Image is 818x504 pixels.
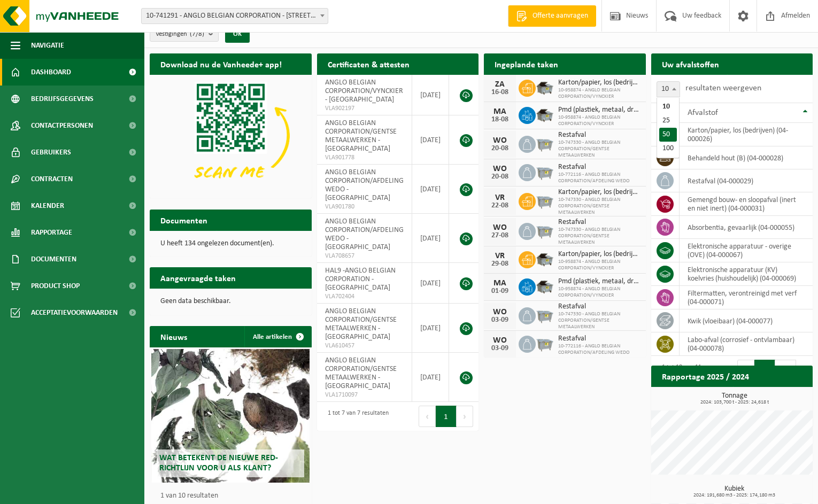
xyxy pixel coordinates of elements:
span: Pmd (plastiek, metaal, drankkartons) (bedrijven) [558,106,640,114]
label: resultaten weergeven [685,84,761,92]
span: Product Shop [31,273,80,299]
li: 25 [659,114,677,128]
span: 10-958874 - ANGLO BELGIAN CORPORATION/VYNCKIER [558,87,640,100]
h2: Documenten [150,210,218,230]
span: Restafval [558,163,640,172]
h3: Tonnage [657,392,813,405]
span: VLA902197 [325,104,404,113]
img: WB-2500-GAL-GY-01 [536,306,554,324]
span: 2024: 103,700 t - 2025: 24,618 t [657,400,813,405]
span: Contactpersonen [31,112,93,139]
div: 03-09 [489,345,511,352]
button: Previous [419,406,436,427]
span: ANGLO BELGIAN CORPORATION/AFDELING WEDO - [GEOGRAPHIC_DATA] [325,168,404,202]
span: Pmd (plastiek, metaal, drankkartons) (bedrijven) [558,277,640,286]
span: ANGLO BELGIAN CORPORATION/VYNCKIER - [GEOGRAPHIC_DATA] [325,79,403,104]
a: Offerte aanvragen [508,5,596,27]
span: Bedrijfsgegevens [31,86,94,112]
h3: Kubiek [657,485,813,498]
span: 10-741291 - ANGLO BELGIAN CORPORATION - 9000 GENT, WIEDAUWKAAI 43 [142,9,328,24]
td: [DATE] [412,353,449,402]
span: 10-958874 - ANGLO BELGIAN CORPORATION/VYNCKIER [558,114,640,127]
div: 16-08 [489,89,511,96]
td: gemengd bouw- en sloopafval (inert en niet inert) (04-000031) [680,192,813,216]
span: Dashboard [31,59,71,86]
p: Geen data beschikbaar. [160,298,301,305]
span: Gebruikers [31,139,71,166]
div: VR [489,252,511,260]
li: 100 [659,142,677,156]
img: WB-5000-GAL-GY-01 [536,105,554,123]
button: 1 [436,406,457,427]
td: restafval (04-000029) [680,169,813,192]
span: Karton/papier, los (bedrijven) [558,250,640,259]
span: 10-772116 - ANGLO BELGIAN CORPORATION/AFDELING WEDO [558,343,640,356]
span: ANGLO BELGIAN CORPORATION/GENTSE METAALWERKEN - [GEOGRAPHIC_DATA] [325,307,397,341]
img: WB-5000-GAL-GY-01 [536,277,554,295]
span: 10 [657,82,680,97]
span: 10-747330 - ANGLO BELGIAN CORPORATION/GENTSE METAALWERKEN [558,197,640,216]
a: Alle artikelen [244,326,311,347]
span: Restafval [558,335,640,343]
div: MA [489,279,511,288]
li: 50 [659,128,677,142]
span: VLA702404 [325,292,404,301]
span: Offerte aanvragen [530,11,591,21]
span: ANGLO BELGIAN CORPORATION/AFDELING WEDO - [GEOGRAPHIC_DATA] [325,218,404,251]
div: 20-08 [489,173,511,181]
div: WO [489,336,511,345]
span: VLA1710097 [325,391,404,399]
img: WB-5000-GAL-GY-01 [536,250,554,268]
span: Restafval [558,303,640,311]
span: HAL9 -ANGLO BELGIAN CORPORATION - [GEOGRAPHIC_DATA] [325,267,396,292]
span: Vestigingen [156,26,204,42]
span: Documenten [31,246,76,273]
img: WB-2500-GAL-GY-01 [536,221,554,239]
span: 10-772116 - ANGLO BELGIAN CORPORATION/AFDELING WEDO [558,172,640,184]
div: VR [489,193,511,202]
button: Vestigingen(7/8) [150,26,219,42]
h2: Download nu de Vanheede+ app! [150,53,292,74]
h2: Aangevraagde taken [150,267,246,288]
span: 10-958874 - ANGLO BELGIAN CORPORATION/VYNCKIER [558,259,640,272]
button: 1 [754,360,775,381]
div: 03-09 [489,316,511,324]
div: WO [489,223,511,232]
span: VLA901780 [325,203,404,211]
span: Kalender [31,192,64,219]
div: ZA [489,80,511,89]
td: [DATE] [412,115,449,165]
div: 22-08 [489,202,511,210]
span: 2024: 191,680 m3 - 2025: 174,180 m3 [657,493,813,498]
div: 1 tot 7 van 7 resultaten [322,405,389,428]
span: Restafval [558,218,640,227]
p: U heeft 134 ongelezen document(en). [160,240,301,247]
span: Navigatie [31,32,64,59]
div: 27-08 [489,232,511,239]
span: Rapportage [31,219,72,246]
span: Karton/papier, los (bedrijven) [558,79,640,87]
div: 18-08 [489,116,511,123]
div: WO [489,308,511,316]
count: (7/8) [190,30,204,37]
td: [DATE] [412,214,449,263]
td: elektronische apparatuur - overige (OVE) (04-000067) [680,239,813,262]
td: absorbentia, gevaarlijk (04-000055) [680,216,813,239]
span: VLA610457 [325,342,404,350]
li: 10 [659,100,677,114]
span: Afvalstof [688,108,718,117]
span: ANGLO BELGIAN CORPORATION/GENTSE METAALWERKEN - [GEOGRAPHIC_DATA] [325,119,397,153]
h2: Nieuws [150,326,198,347]
button: Previous [737,360,754,381]
span: 10-747330 - ANGLO BELGIAN CORPORATION/GENTSE METAALWERKEN [558,227,640,246]
span: Karton/papier, los (bedrijven) [558,188,640,197]
td: [DATE] [412,263,449,304]
span: 10-958874 - ANGLO BELGIAN CORPORATION/VYNCKIER [558,286,640,299]
h2: Rapportage 2025 / 2024 [651,366,760,386]
img: WB-2500-GAL-GY-01 [536,334,554,352]
span: Wat betekent de nieuwe RED-richtlijn voor u als klant? [159,454,278,472]
img: WB-2500-GAL-GY-01 [536,162,554,181]
a: Bekijk rapportage [733,386,812,408]
td: elektronische apparatuur (KV) koelvries (huishoudelijk) (04-000069) [680,262,813,286]
td: labo-afval (corrosief - ontvlambaar) (04-000078) [680,332,813,356]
